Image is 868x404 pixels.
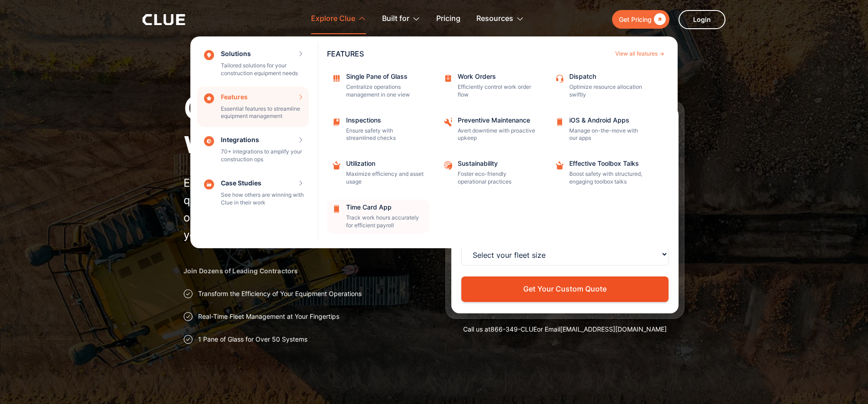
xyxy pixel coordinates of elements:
[443,73,453,83] img: Task management icon
[569,170,647,186] p: Boost safety with structured, engaging toolbox talks
[560,325,667,333] a: [EMAIL_ADDRESS][DOMAIN_NAME]
[346,117,424,123] div: Inspections
[490,325,537,333] a: 866-349-CLUE
[346,73,424,80] div: Single Pane of Glass
[382,5,420,33] div: Built for
[143,34,725,248] nav: Explore Clue
[555,160,565,170] img: Effective Toolbox Talks
[550,156,653,190] a: Effective Toolbox TalksBoost safety with structured, engaging toolbox talks
[445,325,684,334] div: Call us at or Email
[476,5,524,33] div: Resources
[346,170,424,186] p: Maximize efficiency and asset usage
[346,204,424,210] div: Time Card App
[346,127,424,143] p: Ensure safety with streamlined checks
[461,276,669,302] button: Get Your Custom Quote
[550,69,653,103] a: DispatchOptimize resource allocation swiftly
[382,5,409,33] div: Built for
[569,127,647,143] p: Manage on-the-move with our apps
[569,117,647,123] div: iOS & Android Apps
[458,127,535,143] p: Avert downtime with proactive upkeep
[327,156,429,190] a: UtilizationMaximize efficiency and asset usage
[555,117,565,127] img: icon image
[332,160,342,170] img: repair box icon
[332,204,342,214] img: Time Card App
[652,14,666,25] div: 
[476,5,513,33] div: Resources
[615,51,658,56] div: View all features
[184,266,423,276] h2: Join Dozens of Leading Contractors
[458,83,535,99] p: Efficiently control work order flow
[443,160,453,170] img: Sustainability icon
[619,14,652,25] div: Get Pricing
[346,83,424,99] p: Centralize operations management in one view
[327,69,429,103] a: Single Pane of GlassCentralize operations management in one view
[555,73,565,83] img: Customer support icon
[184,312,193,321] img: Approval checkmark icon
[439,69,541,103] a: Work OrdersEfficiently control work order flow
[615,51,664,56] a: View all features
[458,170,535,186] p: Foster eco-friendly operational practices
[327,50,611,57] div: Features
[443,117,453,127] img: Tool and information icon
[569,73,647,80] div: Dispatch
[311,5,366,33] div: Explore Clue
[550,113,653,147] a: iOS & Android AppsManage on-the-move with our apps
[569,160,647,167] div: Effective Toolbox Talks
[198,335,307,344] p: 1 Pane of Glass for Over 50 Systems
[346,214,424,230] p: Track work hours accurately for efficient payroll
[184,335,193,344] img: Approval checkmark icon
[332,117,342,127] img: save icon
[439,113,541,147] a: Preventive MaintenanceAvert downtime with proactive upkeep
[184,289,193,298] img: Approval checkmark icon
[332,73,342,83] img: Grid management icon
[327,113,429,147] a: InspectionsEnsure safety with streamlined checks
[612,10,669,29] a: Get Pricing
[439,156,541,190] a: SustainabilityFoster eco-friendly operational practices
[311,5,355,33] div: Explore Clue
[458,160,535,167] div: Sustainability
[458,73,535,80] div: Work Orders
[458,117,535,123] div: Preventive Maintenance
[679,10,725,29] a: Login
[198,289,362,298] p: Transform the Efficiency of Your Equipment Operations
[346,160,424,167] div: Utilization
[569,83,647,99] p: Optimize resource allocation swiftly
[327,199,429,234] a: Time Card AppTrack work hours accurately for efficient payroll
[198,312,339,321] p: Real-Time Fleet Management at Your Fingertips
[436,5,460,33] a: Pricing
